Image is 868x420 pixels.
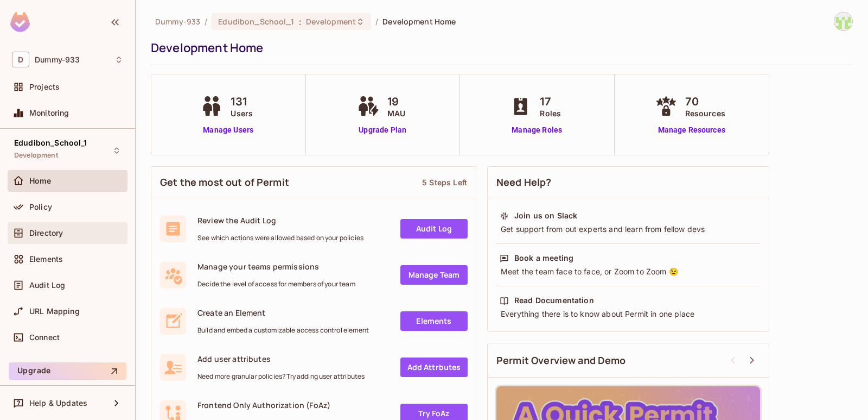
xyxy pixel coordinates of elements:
[151,40,847,56] div: Development Home
[422,177,467,187] div: 5 Steps Left
[14,139,87,147] span: Edudibon_School_1
[29,399,87,408] span: Help & Updates
[496,354,626,367] span: Permit Overview and Demo
[10,12,30,32] img: SReyMgAAAABJRU5ErkJggg==
[197,400,330,410] span: Frontend Only Authorization (FoAz)
[29,281,65,290] span: Audit Log
[198,124,258,136] a: Manage Users
[197,234,363,242] span: See which actions were allowed based on your policies
[355,124,411,136] a: Upgrade Plan
[197,280,355,289] span: Decide the level of access for members of your team
[500,266,757,277] div: Meet the team face to face, or Zoom to Zoom 😉
[500,224,757,235] div: Get support from out experts and learn from fellow devs
[231,93,253,110] span: 131
[500,309,757,319] div: Everything there is to know about Permit in one place
[29,109,69,117] span: Monitoring
[197,326,369,335] span: Build and embed a customizable access control element
[29,203,52,211] span: Policy
[29,177,52,185] span: Home
[29,229,63,237] span: Directory
[12,52,29,67] span: D
[387,93,405,110] span: 19
[218,16,294,27] span: Edudibon_School_1
[375,16,378,27] li: /
[507,124,566,136] a: Manage Roles
[197,372,365,381] span: Need more granular policies? Try adding user attributes
[298,17,302,26] span: :
[387,108,405,119] span: MAU
[29,333,60,342] span: Connect
[514,210,577,221] div: Join us on Slack
[685,108,725,119] span: Resources
[400,265,468,285] a: Manage Team
[197,354,365,364] span: Add user attributes
[14,151,58,160] span: Development
[155,16,200,27] span: the active workspace
[496,175,552,189] span: Need Help?
[400,219,468,239] a: Audit Log
[306,16,356,27] span: Development
[540,93,561,110] span: 17
[205,16,207,27] li: /
[197,215,363,225] span: Review the Audit Log
[160,175,289,189] span: Get the most out of Permit
[35,55,80,64] span: Workspace: Dummy-933
[685,93,725,110] span: 70
[540,108,561,119] span: Roles
[400,358,468,377] a: Add Attrbutes
[231,108,253,119] span: Users
[514,295,594,306] div: Read Documentation
[29,83,60,91] span: Projects
[197,308,369,318] span: Create an Element
[9,362,126,380] button: Upgrade
[29,255,63,264] span: Elements
[29,307,80,316] span: URL Mapping
[834,12,852,30] img: Sudhanshu
[653,124,731,136] a: Manage Resources
[382,16,456,27] span: Development Home
[514,253,573,264] div: Book a meeting
[197,261,355,272] span: Manage your teams permissions
[400,311,468,331] a: Elements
